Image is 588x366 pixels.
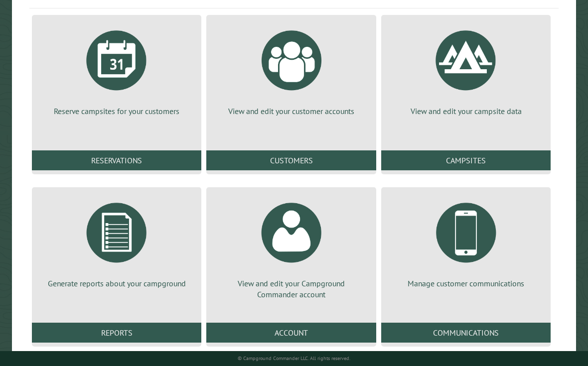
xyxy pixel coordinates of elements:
[44,23,189,117] a: Reserve campsites for your customers
[393,23,539,117] a: View and edit your campsite data
[218,106,364,117] p: View and edit your customer accounts
[44,106,189,117] p: Reserve campsites for your customers
[393,278,539,289] p: Manage customer communications
[393,106,539,117] p: View and edit your campsite data
[44,278,189,289] p: Generate reports about your campground
[32,150,201,170] a: Reservations
[393,195,539,289] a: Manage customer communications
[218,23,364,117] a: View and edit your customer accounts
[381,323,551,343] a: Communications
[218,278,364,300] p: View and edit your Campground Commander account
[218,195,364,300] a: View and edit your Campground Commander account
[44,195,189,289] a: Generate reports about your campground
[206,150,376,170] a: Customers
[206,323,376,343] a: Account
[381,150,551,170] a: Campsites
[32,323,201,343] a: Reports
[238,355,350,362] small: © Campground Commander LLC. All rights reserved.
